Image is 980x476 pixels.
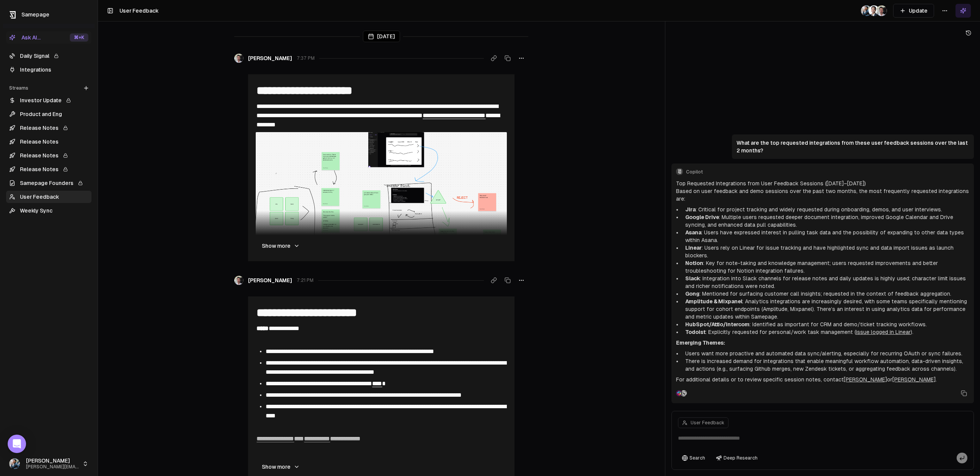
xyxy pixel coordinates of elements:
[256,459,306,474] button: Show more
[6,31,91,44] button: Ask AI...⌘+K
[6,50,91,62] a: Daily Signal
[6,177,91,189] a: Samepage Founders
[6,82,91,94] div: Streams
[6,108,91,120] a: Product and Eng
[685,245,702,251] strong: Linear
[682,357,969,373] li: There is increased demand for integrations that enable meaningful workflow automation, data-drive...
[676,390,682,396] img: Slack
[6,94,91,106] a: Investor Update
[682,259,969,275] li: : Key for note-taking and knowledge management; users requested improvements and better troublesh...
[682,206,969,213] li: : Critical for project tracking and widely requested during onboarding, demos, and user interviews.
[234,276,243,285] img: _image
[685,229,701,236] strong: Asana
[682,290,969,298] li: : Mentioned for surfacing customer call insights; requested in the context of feedback aggregation.
[681,390,687,396] img: Notion
[256,238,306,254] button: Show more
[297,55,315,61] span: 7:37 PM
[844,376,887,383] a: [PERSON_NAME]
[21,11,49,18] span: Samepage
[6,204,91,217] a: Weekly Sync
[676,340,725,346] strong: Emerging Themes:
[9,458,20,469] img: 1695405595226.jpeg
[682,328,969,336] li: : Explicitly requested for personal/work task management ( ).
[70,33,88,42] div: ⌘ +K
[26,464,79,470] span: [PERSON_NAME][EMAIL_ADDRESS]
[682,244,969,259] li: : Users rely on Linear for issue tracking and have highlighted sync and data import issues as lau...
[712,453,761,463] button: Deep Research
[6,136,91,148] a: Release Notes
[892,376,936,383] a: [PERSON_NAME]
[6,149,91,162] a: Release Notes
[685,291,699,297] strong: Gong
[234,54,243,63] img: _image
[686,169,969,175] span: Copilot
[893,4,934,18] button: Update
[6,455,91,473] button: [PERSON_NAME][PERSON_NAME][EMAIL_ADDRESS]
[856,329,911,335] a: issue logged in Linear
[6,191,91,203] a: User Feedback
[685,329,706,335] strong: Todoist
[676,376,969,383] p: For additional details or to review specific session notes, contact or .
[682,213,969,229] li: : Multiple users requested deeper document integration, improved Google Calendar and Drive syncin...
[676,187,969,203] p: Based on user feedback and demo sessions over the past two months, the most frequently requested ...
[363,31,400,42] div: [DATE]
[9,34,41,41] div: Ask AI...
[676,180,969,187] h2: Top Requested Integrations from User Feedback Sessions ([DATE]–[DATE])
[685,214,719,220] strong: Google Drive
[682,321,969,328] li: : Identified as important for CRM and demo/ticket tracking workflows.
[861,5,872,16] img: 1695405595226.jpeg
[6,122,91,134] a: Release Notes
[678,453,709,463] button: Search
[8,435,26,453] div: Open Intercom Messenger
[685,298,742,304] strong: Amplitude & Mixpanel
[256,132,507,280] img: 2025-07-09_19-32-11.png
[685,206,696,213] strong: Jira
[685,275,700,281] strong: Slack
[248,54,292,62] span: [PERSON_NAME]
[297,277,314,283] span: 7:21 PM
[682,298,969,321] li: : Analytics integrations are increasingly desired, with some teams specifically mentioning suppor...
[682,229,969,244] li: : Users have expressed interest in pulling task data and the possibility of expanding to other da...
[248,276,292,284] span: [PERSON_NAME]
[869,5,879,16] img: _image
[682,350,969,357] li: Users want more proactive and automated data sync/alerting, especially for recurring OAuth or syn...
[685,321,750,327] strong: HubSpot/Attio/Intercom
[119,8,158,14] span: User Feedback
[691,420,724,426] span: User Feedback
[876,5,887,16] img: _image
[682,275,969,290] li: : Integration into Slack channels for release notes and daily updates is highly used; character l...
[6,163,91,175] a: Release Notes
[737,139,969,154] p: What are the top requested integrations from these user feedback sessions over the last 2 months?
[26,458,79,465] span: [PERSON_NAME]
[6,64,91,76] a: Integrations
[685,260,703,266] strong: Notion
